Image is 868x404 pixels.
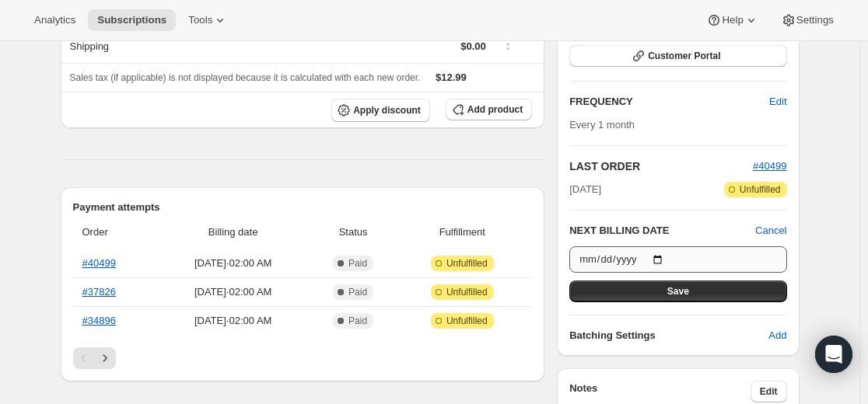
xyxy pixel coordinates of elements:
a: #37826 [82,286,116,298]
a: #40499 [82,257,116,269]
button: Next [94,347,116,369]
a: #40499 [753,160,786,172]
th: Shipping [61,29,270,63]
span: Apply discount [353,104,421,117]
span: Paid [348,257,367,270]
span: $0.00 [460,40,486,52]
span: Unfulfilled [446,315,488,327]
span: [DATE] · 02:00 AM [162,284,305,300]
span: Add [768,328,786,343]
nav: Pagination [73,347,533,369]
span: Add product [467,103,523,116]
button: Edit [760,89,796,114]
button: Cancel [755,223,786,239]
h3: Notes [569,381,751,402]
span: Subscriptions [97,14,166,26]
h2: NEXT BILLING DATE [569,223,755,239]
button: Edit [751,381,787,402]
span: Every 1 month [569,119,635,131]
button: Save [569,280,786,302]
button: Customer Portal [569,45,786,67]
a: #34896 [82,315,116,326]
span: Edit [769,94,786,110]
button: Subscriptions [88,9,176,31]
span: Unfulfilled [446,257,488,270]
span: Analytics [34,14,75,26]
span: Unfulfilled [740,183,781,196]
h2: FREQUENCY [569,94,769,110]
button: Analytics [25,9,85,31]
span: Unfulfilled [446,286,488,298]
span: $12.99 [436,71,467,83]
th: Order [73,215,157,249]
button: Add product [446,99,532,120]
h6: Batching Settings [569,328,768,343]
span: Billing date [162,225,305,240]
span: Settings [796,14,834,26]
span: Save [667,285,689,298]
h2: Payment attempts [73,200,533,215]
span: Paid [348,286,367,298]
span: Tools [188,14,212,26]
h2: LAST ORDER [569,158,753,174]
span: [DATE] · 02:00 AM [162,256,305,271]
span: [DATE] · 02:00 AM [162,313,305,329]
button: Tools [179,9,237,31]
button: Apply discount [331,99,430,122]
span: [DATE] [569,182,601,197]
button: Add [759,323,796,348]
span: Customer Portal [648,50,720,62]
button: Shipping actions [495,36,520,53]
span: Paid [348,315,367,327]
span: Edit [760,385,778,398]
span: Help [722,14,743,26]
span: Fulfillment [401,225,523,240]
span: Sales tax (if applicable) is not displayed because it is calculated with each new order. [70,72,421,83]
div: Open Intercom Messenger [815,336,852,373]
button: Help [697,9,768,31]
span: Status [314,225,393,240]
button: Settings [772,9,843,31]
button: #40499 [753,158,786,174]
